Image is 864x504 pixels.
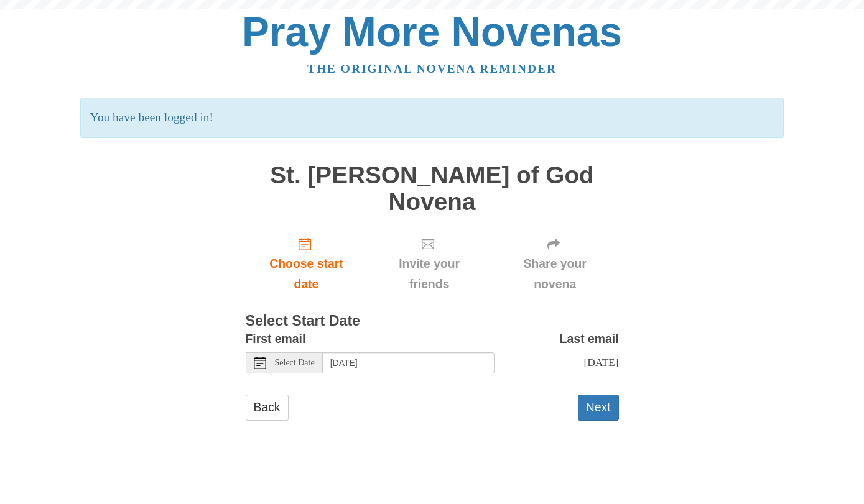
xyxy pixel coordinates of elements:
[246,227,368,301] a: Choose start date
[578,395,619,420] button: Next
[583,356,618,369] span: [DATE]
[246,395,289,420] a: Back
[242,9,622,55] a: Pray More Novenas
[307,62,557,75] a: The original novena reminder
[275,359,315,367] span: Select Date
[504,254,606,295] span: Share your novena
[246,329,306,349] label: First email
[560,329,619,349] label: Last email
[379,254,478,295] span: Invite your friends
[80,98,784,138] p: You have been logged in!
[367,227,491,301] div: Click "Next" to confirm your start date first.
[258,254,355,295] span: Choose start date
[246,162,619,215] h1: St. [PERSON_NAME] of God Novena
[246,313,619,329] h3: Select Start Date
[491,227,619,301] div: Click "Next" to confirm your start date first.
